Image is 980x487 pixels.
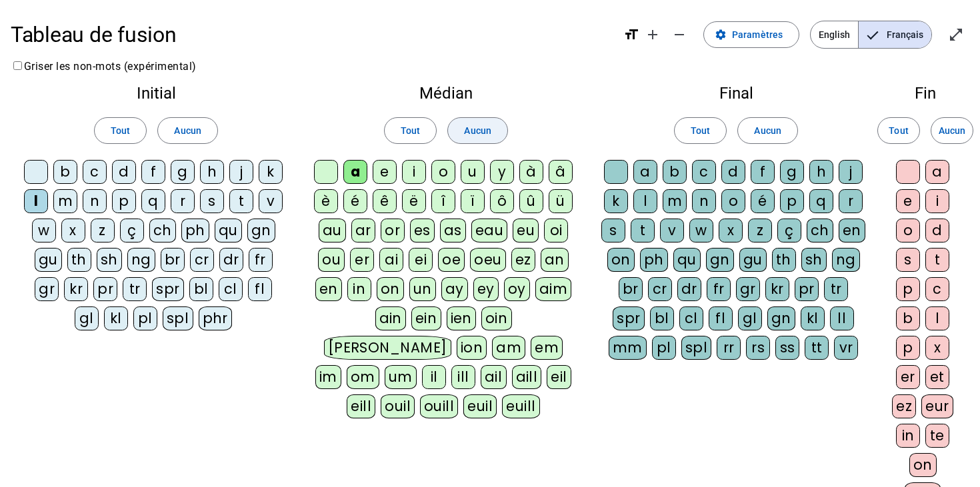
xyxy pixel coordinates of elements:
div: d [112,160,136,184]
div: er [896,365,920,389]
div: in [347,277,371,301]
div: phr [199,306,233,330]
mat-icon: settings [715,29,727,41]
button: Aucun [737,117,797,144]
div: qu [673,248,701,272]
div: ei [409,248,433,272]
div: oeu [470,248,506,272]
div: i [402,160,426,184]
button: Tout [877,117,920,144]
div: s [896,248,920,272]
div: é [751,189,775,213]
div: p [896,277,920,301]
div: kr [765,277,789,301]
div: ouill [420,394,458,418]
div: k [604,189,628,213]
div: q [141,189,165,213]
h2: Final [601,85,871,101]
div: y [490,160,514,184]
button: Augmenter la taille de la police [639,21,666,48]
div: s [200,189,224,213]
div: sh [97,248,122,272]
button: Tout [94,117,147,144]
div: é [343,189,367,213]
div: w [32,219,56,243]
div: sh [801,248,827,272]
div: te [925,424,949,448]
div: gn [247,219,275,243]
div: c [692,160,716,184]
div: euil [463,394,497,418]
div: cr [648,277,672,301]
div: en [315,277,342,301]
div: r [171,189,195,213]
div: en [839,219,865,243]
span: Français [859,21,931,48]
div: t [925,248,949,272]
div: ey [473,277,499,301]
div: k [259,160,283,184]
div: um [385,365,417,389]
div: ail [481,365,507,389]
div: u [461,160,485,184]
span: Tout [401,123,420,139]
div: ng [127,248,155,272]
div: br [161,248,185,272]
div: ph [181,219,209,243]
div: ez [511,248,535,272]
div: n [692,189,716,213]
div: bl [189,277,213,301]
div: dr [219,248,243,272]
div: fr [707,277,731,301]
div: p [780,189,804,213]
mat-icon: format_size [623,27,639,43]
div: et [925,365,949,389]
div: ü [549,189,573,213]
div: ay [441,277,468,301]
div: g [171,160,195,184]
button: Diminuer la taille de la police [666,21,693,48]
div: gl [738,306,762,330]
div: o [431,160,455,184]
div: o [896,219,920,243]
div: t [631,219,655,243]
span: Tout [111,123,130,139]
div: as [440,219,466,243]
div: ng [832,248,860,272]
div: d [925,219,949,243]
div: c [83,160,107,184]
h2: Initial [21,85,291,101]
div: e [896,189,920,213]
span: Tout [691,123,710,139]
div: è [314,189,338,213]
div: tr [123,277,147,301]
span: Aucun [939,123,965,139]
div: l [925,306,949,330]
div: z [91,219,115,243]
div: ô [490,189,514,213]
div: ouil [381,394,415,418]
button: Aucun [931,117,973,144]
div: v [259,189,283,213]
div: â [549,160,573,184]
div: eill [347,394,375,418]
div: on [377,277,404,301]
div: im [315,365,341,389]
div: a [633,160,657,184]
div: gu [35,248,62,272]
span: Aucun [174,123,201,139]
div: br [619,277,643,301]
div: cr [190,248,214,272]
div: ain [375,306,407,330]
div: f [751,160,775,184]
div: spl [163,306,193,330]
div: ss [775,336,799,360]
div: l [24,189,48,213]
div: ll [830,306,854,330]
button: Paramètres [703,21,799,48]
h2: Médian [312,85,580,101]
div: am [492,336,525,360]
div: an [541,248,569,272]
mat-button-toggle-group: Language selection [810,21,932,49]
div: x [719,219,743,243]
